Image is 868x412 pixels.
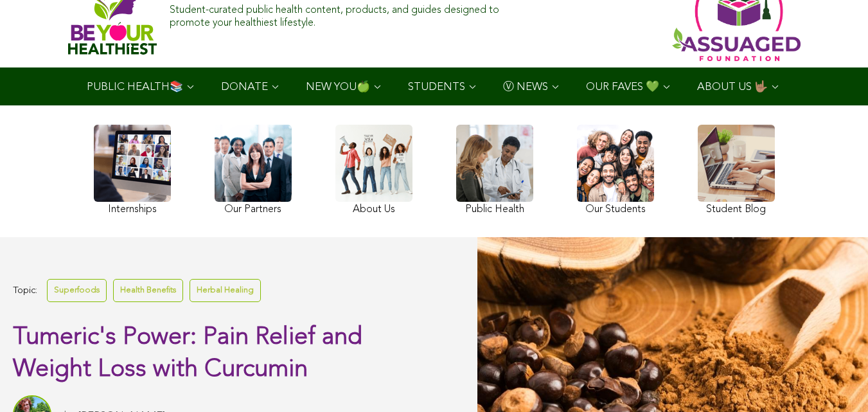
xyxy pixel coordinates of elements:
[221,82,268,93] span: DONATE
[68,67,801,105] div: Navigation Menu
[408,82,465,93] span: STUDENTS
[87,82,183,93] span: PUBLIC HEALTH📚
[13,325,362,382] span: Tumeric's Power: Pain Relief and Weight Loss with Curcumin
[190,279,261,301] a: Herbal Healing
[47,279,107,301] a: Superfoods
[503,82,548,93] span: Ⓥ NEWS
[586,82,659,93] span: OUR FAVES 💚
[697,82,768,93] span: ABOUT US 🤟🏽
[804,350,868,412] iframe: Chat Widget
[306,82,370,93] span: NEW YOU🍏
[113,279,183,301] a: Health Benefits
[13,282,37,300] span: Topic:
